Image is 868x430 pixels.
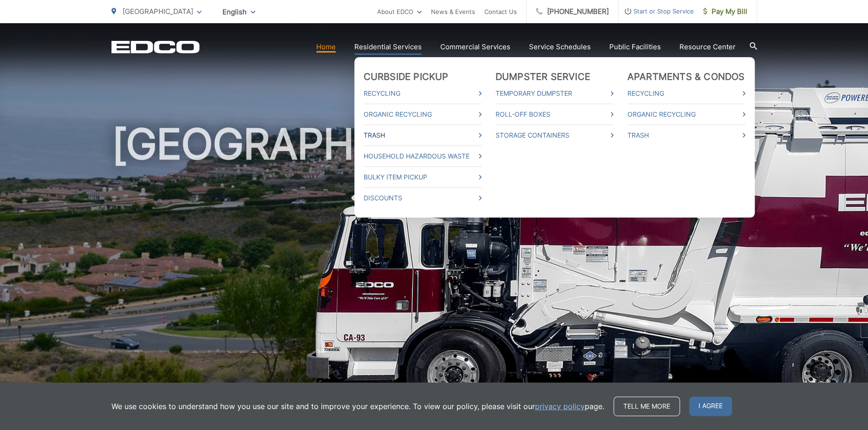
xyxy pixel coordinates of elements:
a: Household Hazardous Waste [364,151,482,162]
a: Curbside Pickup [364,71,449,82]
p: We use cookies to understand how you use our site and to improve your experience. To view our pol... [111,401,604,412]
a: Discounts [364,192,482,204]
a: Home [316,41,336,53]
a: Bulky Item Pickup [364,172,482,183]
a: Organic Recycling [627,109,745,120]
a: Commercial Services [440,41,510,53]
a: About EDCO [377,6,422,17]
a: Tell me more [613,397,680,416]
a: Service Schedules [529,41,591,53]
a: Public Facilities [609,41,661,53]
span: Pay My Bill [703,6,747,17]
a: Trash [364,130,482,141]
a: Temporary Dumpster [496,88,613,99]
h1: [GEOGRAPHIC_DATA] [111,121,757,415]
a: EDCD logo. Return to the homepage. [111,40,200,53]
span: I agree [689,397,732,416]
a: privacy policy [535,401,585,412]
a: Recycling [627,88,745,99]
a: Storage Containers [496,130,613,141]
a: Contact Us [484,6,517,17]
a: Trash [627,130,745,141]
a: Residential Services [354,41,422,53]
a: News & Events [431,6,475,17]
span: English [215,4,262,20]
a: Resource Center [679,41,736,53]
a: Organic Recycling [364,109,482,120]
a: Dumpster Service [496,71,590,82]
a: Apartments & Condos [627,71,745,82]
a: Roll-Off Boxes [496,109,613,120]
a: Recycling [364,88,482,99]
span: [GEOGRAPHIC_DATA] [123,7,193,16]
